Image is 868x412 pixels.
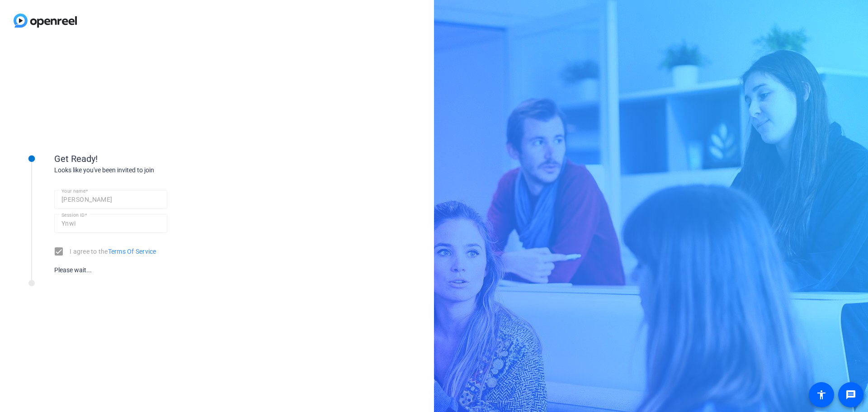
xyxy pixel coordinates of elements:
[845,389,856,400] mat-icon: message
[816,389,827,400] mat-icon: accessibility
[54,166,235,175] div: Looks like you've been invited to join
[61,188,85,194] mat-label: Your name
[61,212,85,218] mat-label: Session ID
[54,265,167,275] div: Please wait...
[54,152,235,166] div: Get Ready!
